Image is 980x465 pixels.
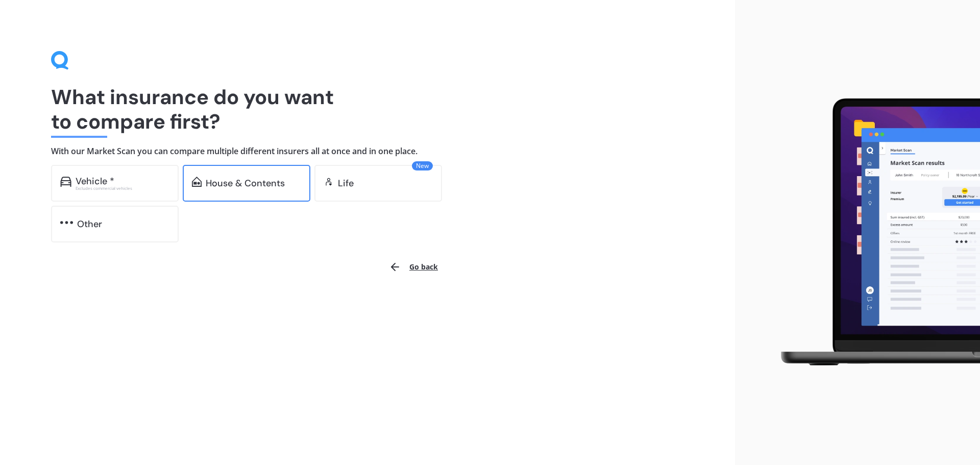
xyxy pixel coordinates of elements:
img: other.81dba5aafe580aa69f38.svg [60,217,73,228]
div: Vehicle * [76,176,114,186]
h1: What insurance do you want to compare first? [51,85,684,134]
span: New [412,161,433,170]
button: Go back [383,255,444,279]
div: Excludes commercial vehicles [76,186,169,190]
img: home-and-contents.b802091223b8502ef2dd.svg [192,177,202,187]
div: Life [338,178,354,188]
div: House & Contents [206,178,285,188]
img: car.f15378c7a67c060ca3f3.svg [60,177,71,187]
h4: With our Market Scan you can compare multiple different insurers all at once and in one place. [51,146,684,157]
div: Other [77,219,102,229]
img: laptop.webp [766,92,980,373]
img: life.f720d6a2d7cdcd3ad642.svg [324,177,334,187]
